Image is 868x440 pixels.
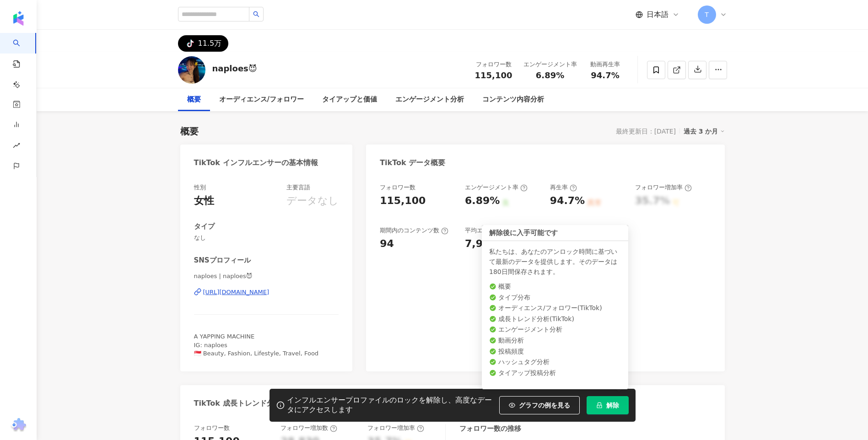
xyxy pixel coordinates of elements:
div: SNSプロフィール [194,256,251,265]
li: 成長トレンド分析 ( TikTok ) [489,314,621,323]
div: フォロワー数の推移 [459,424,521,434]
button: 11.5万 [178,35,229,52]
span: 94.7% [591,71,619,80]
div: 動画再生率 [588,60,623,69]
span: 6.89% [536,71,564,80]
div: TikTok インフルエンサーの基本情報 [194,158,318,168]
span: 解除 [606,402,619,409]
div: フォロワー数 [475,60,512,69]
a: [URL][DOMAIN_NAME] [194,288,339,296]
div: オーディエンス/フォロワー [219,94,304,105]
li: エンゲージメント分析 [489,325,621,334]
li: オーディエンス/フォロワー ( TikTok ) [489,304,621,313]
div: 主要言語 [286,183,310,192]
div: 94.7% [550,194,585,208]
a: search [13,33,31,132]
span: search [253,11,259,17]
button: 解除 [587,396,629,414]
div: 再生率 [550,183,577,192]
div: エンゲージメント率 [465,183,528,192]
div: 115,100 [380,194,426,208]
span: グラフの例を見る [519,402,570,409]
img: logo icon [11,11,26,26]
div: 女性 [194,194,214,208]
div: 最終更新日：[DATE] [616,128,676,135]
div: 私たちは、あなたのアンロック時間に基づいて最新のデータを提供します。そのデータは180日間保存されます。 [489,247,621,277]
div: タイプ [194,222,215,231]
div: フォロワー増加率 [635,183,692,192]
div: タイアップと価値 [322,94,377,105]
div: naploes😈 [212,63,257,74]
span: lock [596,402,603,408]
span: naploes | naploes😈 [194,272,339,280]
div: TikTok データ概要 [380,158,445,168]
div: インフルエンサープロファイルのロックを解除し、高度なデータにアクセスします [287,396,495,415]
div: 概要 [180,125,199,138]
div: フォロワー増加数 [280,424,337,432]
div: 11.5万 [198,37,222,50]
div: 94 [380,237,394,251]
span: T [705,10,709,20]
div: 過去 3 か月 [684,125,725,137]
li: 概要 [489,282,621,291]
span: A YAPPING MACHINE IG: naploes 🇸🇬 Beauty, Fashion, Lifestyle, Travel, Food [194,333,319,356]
div: [URL][DOMAIN_NAME] [203,288,270,296]
img: chrome extension [10,418,27,433]
div: 期間内のコンテンツ数 [380,226,448,235]
div: フォロワー増加率 [367,424,424,432]
img: KOL Avatar [178,56,205,84]
span: 日本語 [647,10,669,20]
span: rise [13,136,20,157]
div: エンゲージメント率 [523,60,577,69]
li: タイアップ投稿分析 [489,368,621,377]
div: 性別 [194,183,206,192]
div: データなし [286,194,339,208]
button: グラフの例を見る [499,396,580,414]
li: 動画分析 [489,336,621,345]
li: ハッシュタグ分析 [489,358,621,367]
li: 投稿頻度 [489,347,621,356]
div: エンゲージメント分析 [395,94,464,105]
div: 7,927 [465,237,497,251]
span: なし [194,234,339,242]
div: フォロワー数 [380,183,415,192]
li: タイプ分布 [489,293,621,302]
div: 平均エンゲージメント数 [465,226,539,235]
div: 解除後に入手可能です [482,225,628,241]
div: コンテンツ内容分析 [482,94,544,105]
div: フォロワー数 [194,424,230,432]
div: 6.89% [465,194,500,208]
span: 115,100 [475,70,512,80]
div: 概要 [187,94,201,105]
